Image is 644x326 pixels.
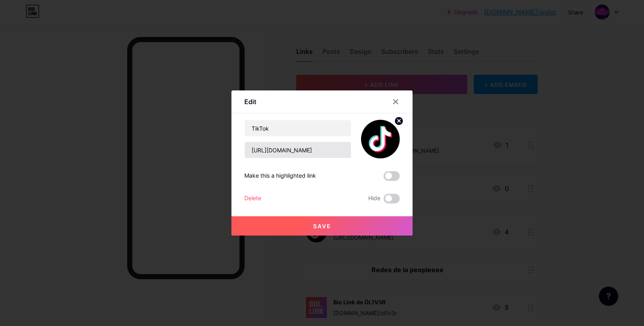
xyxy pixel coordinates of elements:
[244,97,256,107] div: Edit
[245,120,351,136] input: Title
[313,223,331,230] span: Save
[244,171,316,181] div: Make this a highlighted link
[361,120,400,158] img: link_thumbnail
[245,142,351,158] input: URL
[231,216,413,236] button: Save
[244,194,261,203] div: Delete
[368,194,380,203] span: Hide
